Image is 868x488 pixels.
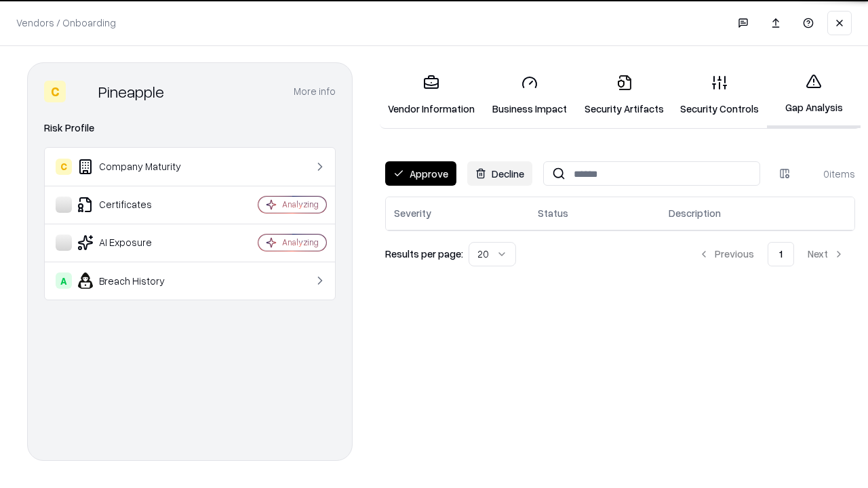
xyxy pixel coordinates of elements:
div: Breach History [56,272,218,289]
button: 1 [768,242,794,266]
nav: pagination [688,242,855,266]
a: Gap Analysis [767,62,861,128]
div: 0 items [801,167,855,181]
div: Analyzing [282,237,319,248]
div: C [44,81,66,102]
div: Status [538,206,568,220]
button: Decline [467,161,532,186]
div: Certificates [56,197,218,213]
button: Approve [385,161,456,186]
img: Pineapple [71,81,93,102]
div: C [56,159,72,175]
div: Risk Profile [44,120,336,136]
button: More info [294,79,336,104]
div: AI Exposure [56,235,218,251]
div: Pineapple [98,81,164,102]
a: Security Artifacts [576,64,672,127]
a: Security Controls [672,64,767,127]
div: Severity [394,206,431,220]
div: Analyzing [282,199,319,210]
p: Results per page: [385,247,463,261]
p: Vendors / Onboarding [16,16,116,30]
div: A [56,272,72,289]
div: Company Maturity [56,159,218,175]
a: Business Impact [483,64,576,127]
div: Description [669,206,721,220]
a: Vendor Information [380,64,483,127]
